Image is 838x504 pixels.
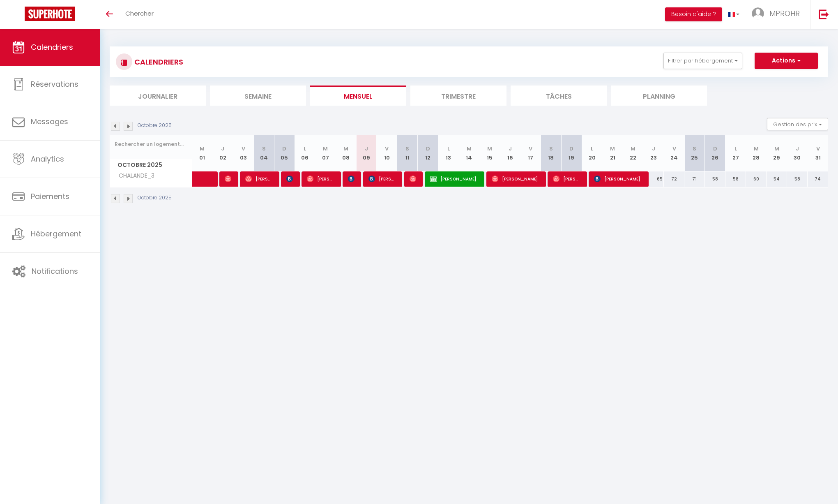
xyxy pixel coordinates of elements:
[200,145,205,153] abbr: M
[110,86,206,106] li: Journalier
[713,145,717,153] abbr: D
[343,145,348,153] abbr: M
[385,145,389,153] abbr: V
[664,171,684,187] div: 72
[253,135,274,171] th: 04
[602,135,623,171] th: 21
[725,171,746,187] div: 58
[819,9,829,19] img: logout
[245,171,273,187] span: [PERSON_NAME]
[295,135,315,171] th: 06
[582,135,602,171] th: 20
[610,145,615,153] abbr: M
[774,145,779,153] abbr: M
[304,145,306,153] abbr: L
[487,145,492,153] abbr: M
[684,135,705,171] th: 25
[541,135,561,171] th: 18
[356,135,377,171] th: 09
[310,86,406,106] li: Mensuel
[25,7,75,21] img: Super Booking
[410,171,417,187] span: [PERSON_NAME]
[569,145,573,153] abbr: D
[796,145,799,153] abbr: J
[672,145,676,153] abbr: V
[787,135,808,171] th: 30
[365,145,368,153] abbr: J
[769,8,800,18] span: MPROHR
[746,171,767,187] div: 60
[787,171,808,187] div: 58
[663,53,742,69] button: Filtrer par hébergement
[336,135,356,171] th: 08
[808,135,828,171] th: 31
[752,7,764,20] img: ...
[500,135,520,171] th: 16
[808,171,828,187] div: 74
[664,135,684,171] th: 24
[410,86,506,106] li: Trimestre
[693,145,696,153] abbr: S
[754,145,759,153] abbr: M
[643,135,664,171] th: 23
[262,145,266,153] abbr: S
[242,145,245,153] abbr: V
[459,135,479,171] th: 14
[684,171,705,187] div: 71
[111,171,157,180] span: CHALANDE_3
[368,171,396,187] span: [PERSON_NAME]
[767,118,828,130] button: Gestion des prix
[734,145,737,153] abbr: L
[377,135,397,171] th: 10
[225,171,232,187] span: [PERSON_NAME]
[665,7,722,21] button: Besoin d'aide ?
[31,116,68,127] span: Messages
[138,194,172,202] p: Octobre 2025
[274,135,295,171] th: 05
[438,135,459,171] th: 13
[509,145,512,153] abbr: J
[520,135,541,171] th: 17
[611,86,707,106] li: Planning
[447,145,450,153] abbr: L
[643,171,664,187] div: 65
[307,171,334,187] span: [PERSON_NAME]
[594,171,642,187] span: [PERSON_NAME]
[221,145,224,153] abbr: J
[479,135,500,171] th: 15
[315,135,336,171] th: 07
[492,171,540,187] span: [PERSON_NAME]
[110,159,192,171] span: Octobre 2025
[705,135,725,171] th: 26
[31,229,81,239] span: Hébergement
[418,135,438,171] th: 12
[705,171,725,187] div: 58
[426,145,430,153] abbr: D
[31,154,64,164] span: Analytics
[323,145,328,153] abbr: M
[212,135,233,171] th: 02
[397,135,418,171] th: 11
[405,145,409,153] abbr: S
[132,53,183,71] h3: CALENDRIERS
[767,171,787,187] div: 54
[138,122,172,129] p: Octobre 2025
[115,137,187,152] input: Rechercher un logement...
[286,171,293,187] span: [PERSON_NAME]
[125,9,154,18] span: Chercher
[591,145,593,153] abbr: L
[282,145,286,153] abbr: D
[746,135,767,171] th: 28
[631,145,635,153] abbr: M
[430,171,478,187] span: [PERSON_NAME]
[561,135,582,171] th: 19
[210,86,306,106] li: Semaine
[816,145,820,153] abbr: V
[623,135,643,171] th: 22
[553,171,580,187] span: [PERSON_NAME]
[192,135,213,171] th: 01
[31,191,69,201] span: Paiements
[31,79,78,89] span: Réservations
[529,145,532,153] abbr: V
[467,145,472,153] abbr: M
